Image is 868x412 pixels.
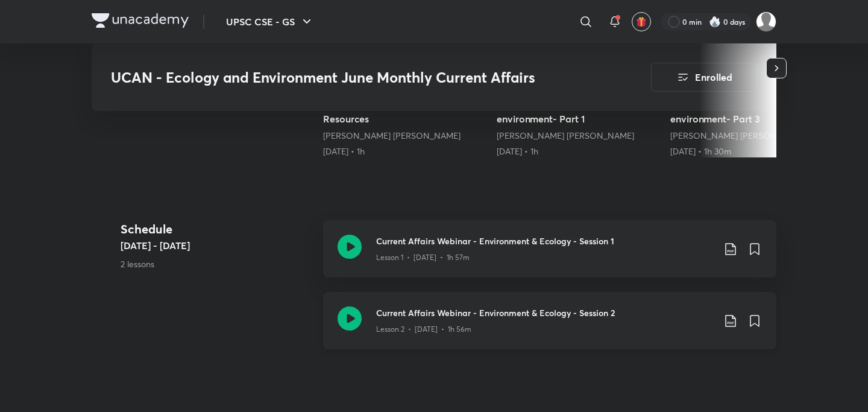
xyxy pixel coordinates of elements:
button: Enrolled [651,63,757,92]
button: UPSC CSE - GS [219,10,321,34]
h4: Schedule [121,220,313,238]
img: Somen [756,11,776,32]
div: Mukesh Kumar Jha [670,130,834,142]
h5: [DATE] - [DATE] [121,238,313,253]
button: avatar [632,12,651,31]
h5: Class 11th NCERT: India physical environment- Part 1 [497,97,661,126]
a: Company Logo [92,13,189,31]
h3: Current Affairs Webinar - Environment & Ecology - Session 2 [376,306,714,319]
div: Mukesh Kumar Jha [497,130,661,142]
div: 18th Sept • 1h [497,145,661,157]
a: Current Affairs Webinar - Environment & Ecology - Session 1Lesson 1 • [DATE] • 1h 57m [323,220,776,292]
p: Lesson 1 • [DATE] • 1h 57m [376,252,470,263]
a: [PERSON_NAME] [PERSON_NAME] [323,130,461,141]
a: [PERSON_NAME] [PERSON_NAME] [670,130,808,141]
img: streak [709,16,721,28]
p: 2 lessons [121,258,313,270]
h3: UCAN - Ecology and Environment June Monthly Current Affairs [111,69,583,86]
div: 20th Sept • 1h 30m [670,145,834,157]
div: Mukesh Kumar Jha [323,130,487,142]
img: Company Logo [92,13,189,28]
a: Current Affairs Webinar - Environment & Ecology - Session 2Lesson 2 • [DATE] • 1h 56m [323,292,776,364]
h5: Complete Geography Strategy - Resources [323,97,487,126]
a: [PERSON_NAME] [PERSON_NAME] [497,130,634,141]
img: avatar [636,16,647,27]
div: 6th Jul • 1h [323,145,487,157]
p: Lesson 2 • [DATE] • 1h 56m [376,324,471,335]
h5: Class 11th NCERT: India physical environment- Part 3 [670,97,834,126]
h3: Current Affairs Webinar - Environment & Ecology - Session 1 [376,235,714,247]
